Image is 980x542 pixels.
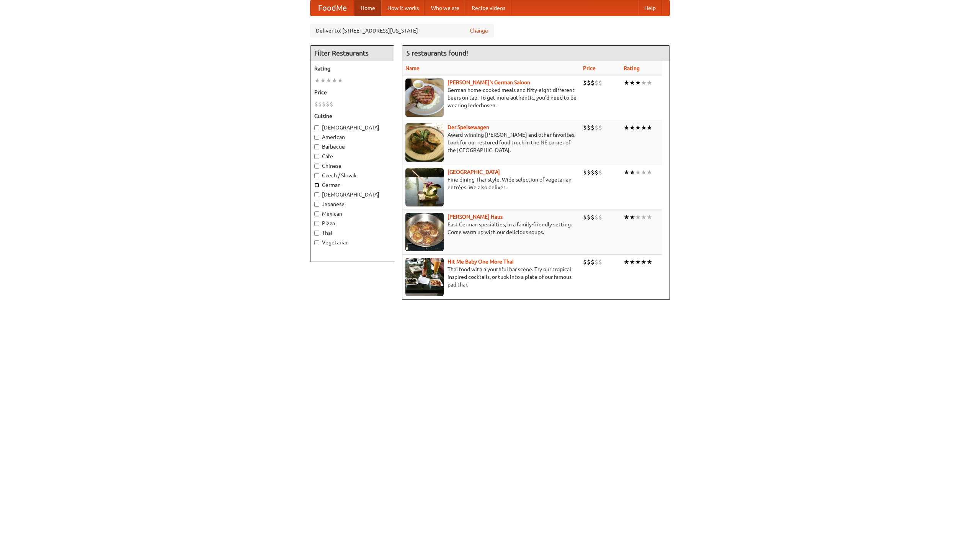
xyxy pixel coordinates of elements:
li: $ [583,123,587,132]
li: $ [591,79,595,87]
label: Cafe [314,152,390,160]
label: Czech / Slovak [314,172,390,179]
a: Who we are [425,0,465,16]
li: $ [587,79,591,87]
li: $ [587,123,591,132]
label: Pizza [314,219,390,227]
li: $ [591,213,595,221]
a: Name [405,65,420,71]
input: Chinese [314,164,319,169]
li: $ [587,258,591,266]
input: German [314,183,319,188]
img: speisewagen.jpg [405,123,444,162]
ng-pluralize: 5 restaurants found! [406,49,468,57]
li: ★ [641,123,647,132]
li: $ [318,100,322,108]
label: Japanese [314,200,390,208]
label: American [314,133,390,141]
li: $ [598,213,602,221]
li: ★ [320,76,326,85]
li: ★ [647,168,652,177]
input: Japanese [314,202,319,207]
li: $ [598,123,602,132]
input: Czech / Slovak [314,173,319,178]
li: ★ [629,213,635,221]
li: $ [330,100,333,108]
label: Barbecue [314,143,390,151]
li: $ [583,213,587,221]
input: American [314,135,319,140]
img: esthers.jpg [405,79,444,117]
a: Hit Me Baby One More Thai [448,259,514,265]
input: Cafe [314,154,319,159]
li: ★ [647,258,652,266]
a: [PERSON_NAME]'s German Saloon [448,79,530,85]
li: $ [598,168,602,177]
li: $ [598,79,602,87]
a: Der Speisewagen [448,124,489,130]
li: ★ [629,79,635,87]
h4: Filter Restaurants [310,46,394,61]
li: $ [598,258,602,266]
li: $ [595,258,598,266]
li: ★ [635,168,641,177]
p: German home-cooked meals and fifty-eight different beers on tap. To get more authentic, you'd nee... [405,86,577,109]
li: $ [583,79,587,87]
p: Fine dining Thai-style. Wide selection of vegetarian entrées. We also deliver. [405,176,577,191]
li: ★ [624,79,629,87]
li: $ [587,168,591,177]
a: Home [354,0,381,16]
a: Change [470,27,488,34]
h5: Rating [314,65,390,72]
li: $ [322,100,326,108]
img: babythai.jpg [405,258,444,296]
li: $ [326,100,330,108]
p: Thai food with a youthful bar scene. Try our tropical inspired cocktails, or tuck into a plate of... [405,265,577,288]
li: $ [591,168,595,177]
li: ★ [635,123,641,132]
li: ★ [635,79,641,87]
li: $ [595,168,598,177]
label: Vegetarian [314,239,390,246]
label: [DEMOGRAPHIC_DATA] [314,191,390,198]
label: Mexican [314,210,390,218]
li: ★ [624,168,629,177]
li: ★ [647,79,652,87]
a: [PERSON_NAME] Haus [448,214,503,220]
a: [GEOGRAPHIC_DATA] [448,169,500,175]
a: Help [638,0,662,16]
input: Barbecue [314,144,319,149]
li: ★ [629,123,635,132]
label: German [314,181,390,189]
li: $ [314,100,318,108]
a: How it works [381,0,425,16]
div: Deliver to: [STREET_ADDRESS][US_STATE] [310,24,494,38]
li: $ [591,123,595,132]
h5: Price [314,88,390,96]
li: ★ [332,76,337,85]
a: FoodMe [310,0,354,16]
a: Price [583,65,596,71]
li: ★ [635,213,641,221]
img: satay.jpg [405,168,444,206]
p: Award-winning [PERSON_NAME] and other favorites. Look for our restored food truck in the NE corne... [405,131,577,154]
li: $ [595,79,598,87]
li: ★ [647,123,652,132]
input: Mexican [314,211,319,216]
li: ★ [314,76,320,85]
input: [DEMOGRAPHIC_DATA] [314,125,319,130]
h5: Cuisine [314,112,390,120]
li: $ [591,258,595,266]
li: $ [595,123,598,132]
a: Rating [624,65,640,71]
p: East German specialties, in a family-friendly setting. Come warm up with our delicious soups. [405,221,577,236]
li: ★ [635,258,641,266]
label: Chinese [314,162,390,170]
input: [DEMOGRAPHIC_DATA] [314,192,319,197]
li: ★ [326,76,332,85]
li: ★ [629,258,635,266]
